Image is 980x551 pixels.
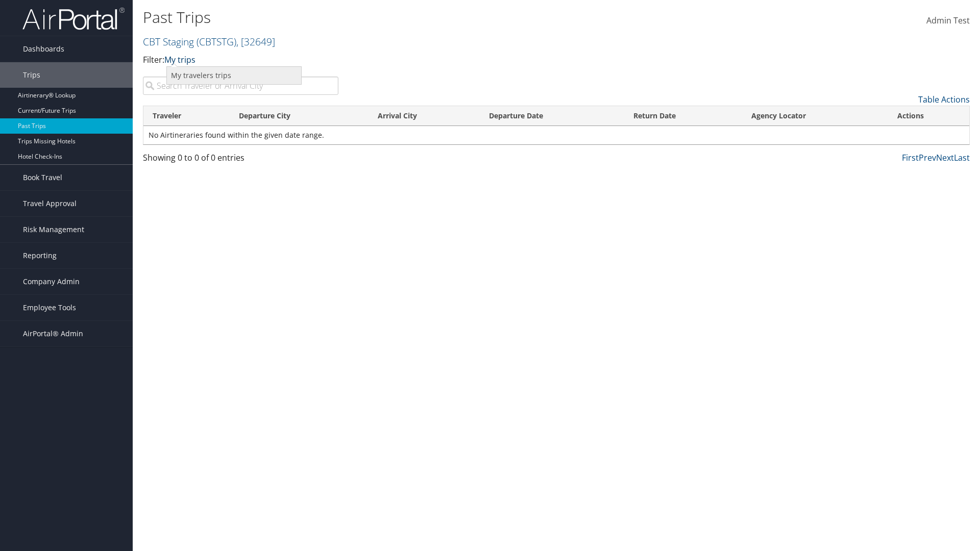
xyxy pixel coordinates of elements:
[23,62,40,88] span: Trips
[143,126,969,144] td: No Airtineraries found within the given date range.
[23,243,57,268] span: Reporting
[954,152,970,163] a: Last
[624,106,742,126] th: Return Date: activate to sort column ascending
[888,106,969,126] th: Actions
[936,152,954,163] a: Next
[926,5,970,37] a: Admin Test
[23,269,80,294] span: Company Admin
[23,191,77,216] span: Travel Approval
[143,7,694,28] h1: Past Trips
[902,152,919,163] a: First
[143,152,338,169] div: Showing 0 to 0 of 0 entries
[143,54,694,67] p: Filter:
[23,295,76,320] span: Employee Tools
[918,94,970,105] a: Table Actions
[480,106,624,126] th: Departure Date: activate to sort column ascending
[23,321,83,346] span: AirPortal® Admin
[22,7,125,31] img: airportal-logo.png
[23,36,64,62] span: Dashboards
[197,35,236,48] span: ( CBTSTG )
[167,67,301,84] a: My travelers trips
[23,217,84,242] span: Risk Management
[164,54,195,65] a: My trips
[919,152,936,163] a: Prev
[143,77,338,95] input: Search Traveler or Arrival City
[236,35,275,48] span: , [ 32649 ]
[742,106,888,126] th: Agency Locator: activate to sort column ascending
[230,106,369,126] th: Departure City: activate to sort column ascending
[23,165,62,190] span: Book Travel
[369,106,479,126] th: Arrival City: activate to sort column ascending
[926,15,970,26] span: Admin Test
[143,106,230,126] th: Traveler: activate to sort column ascending
[143,35,275,48] a: CBT Staging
